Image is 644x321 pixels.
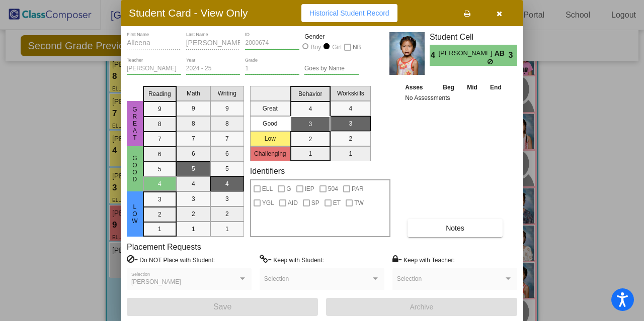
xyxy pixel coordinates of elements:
[430,49,438,61] span: 4
[213,302,231,311] span: Save
[127,242,201,252] label: Placement Requests
[305,183,314,195] span: IEP
[509,49,517,61] span: 3
[430,32,517,42] h3: Student Cell
[129,7,248,19] h3: Student Card - View Only
[353,41,361,53] span: NB
[392,255,455,265] label: = Keep with Teacher:
[461,82,484,93] th: Mid
[127,65,181,72] input: teacher
[304,32,359,41] mat-label: Gender
[403,93,508,103] td: No Assessments
[352,183,364,195] span: PAR
[410,303,434,311] span: Archive
[250,166,285,176] label: Identifiers
[130,155,139,183] span: Good
[127,255,215,265] label: = Do NOT Place with Student:
[328,183,338,195] span: 504
[127,298,318,316] button: Save
[438,48,494,59] span: [PERSON_NAME]
[326,298,517,316] button: Archive
[245,40,299,47] input: Enter ID
[288,197,298,209] span: AID
[260,255,324,265] label: = Keep with Student:
[262,183,273,195] span: ELL
[301,4,397,22] button: Historical Student Record
[436,82,460,93] th: Beg
[286,183,291,195] span: G
[484,82,508,93] th: End
[354,197,364,209] span: TW
[403,82,436,93] th: Asses
[495,48,509,59] span: AB
[446,224,464,232] span: Notes
[186,65,240,72] input: year
[311,197,319,209] span: SP
[130,106,139,141] span: Great
[310,43,321,52] div: Boy
[309,9,389,17] span: Historical Student Record
[131,278,181,285] span: [PERSON_NAME]
[130,203,139,225] span: Low
[333,197,341,209] span: ET
[408,219,503,237] button: Notes
[332,43,342,52] div: Girl
[245,65,299,72] input: grade
[262,197,274,209] span: YGL
[304,65,359,72] input: goes by name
